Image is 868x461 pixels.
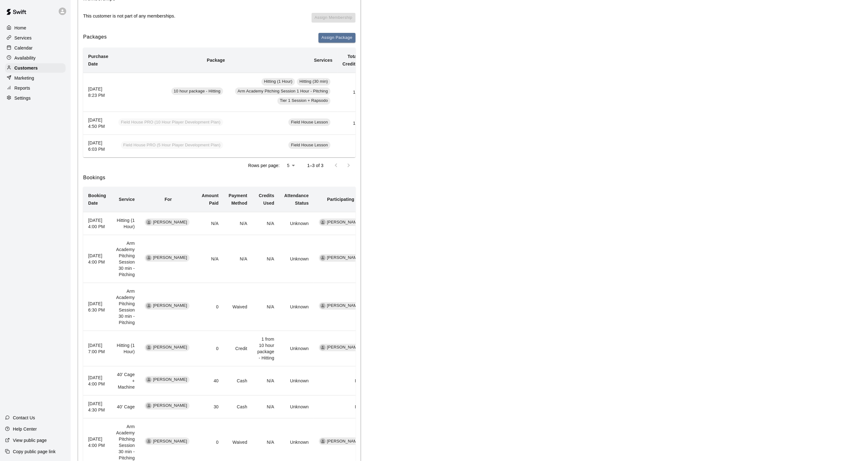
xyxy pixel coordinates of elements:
[150,377,190,383] span: [PERSON_NAME]
[14,85,30,91] p: Reports
[224,331,252,366] td: Credit
[197,396,224,418] td: 30
[307,162,324,169] p: 1–3 of 3
[197,212,224,235] td: N/A
[224,283,252,331] td: Waived
[324,344,364,350] span: [PERSON_NAME]
[83,396,111,418] th: [DATE] 4:30 PM
[327,197,366,202] b: Participating Staff
[197,366,224,395] td: 40
[118,120,225,125] span: This package no longer exists
[5,83,66,93] a: Reports
[279,235,314,283] td: Unknown
[319,437,364,445] div: [PERSON_NAME]
[224,396,252,418] td: Cash
[252,396,279,418] td: N/A
[150,344,190,350] span: [PERSON_NAME]
[83,174,356,182] h6: Bookings
[5,43,66,53] a: Calendar
[146,377,152,383] div: Charlie Matisi
[150,438,190,444] span: [PERSON_NAME]
[224,366,252,395] td: Cash
[338,135,363,158] td: 5
[320,303,326,309] div: Tyler Levine
[121,143,225,148] a: Field House PRO (5 Hour Player Development Plan)
[5,63,66,73] a: Customers
[5,53,66,63] div: Availability
[5,73,66,83] a: Marketing
[259,193,274,206] b: Credits Used
[83,235,111,283] th: [DATE] 4:00 PM
[224,212,252,235] td: N/A
[338,112,363,135] td: 10
[111,396,140,418] td: 40' Cage
[5,93,66,103] a: Settings
[324,219,364,225] span: [PERSON_NAME]
[14,35,32,41] p: Services
[338,73,363,112] td: 10
[252,212,279,235] td: N/A
[146,438,152,444] div: Charlie Matisi
[319,33,356,43] button: Assign Package
[83,33,107,43] h6: Packages
[279,212,314,235] td: Unknown
[312,13,356,28] span: You don't have any memberships
[284,193,309,206] b: Attendance Status
[248,162,280,169] p: Rows per page:
[320,345,326,350] div: Steve Malvagna
[111,212,140,235] td: Hitting (1 Hour)
[13,415,35,421] p: Contact Us
[119,197,135,202] b: Service
[279,331,314,366] td: Unknown
[5,33,66,43] a: Services
[229,193,247,206] b: Payment Method
[14,55,36,61] p: Availability
[207,58,225,63] b: Package
[150,303,190,309] span: [PERSON_NAME]
[197,331,224,366] td: 0
[197,283,224,331] td: 0
[171,88,223,94] span: 10 hour package - Hitting
[324,438,364,444] span: [PERSON_NAME]
[146,403,152,409] div: Charlie Matisi
[13,426,37,432] p: Help Center
[279,366,314,395] td: Unknown
[319,302,364,310] div: [PERSON_NAME]
[83,212,111,235] th: [DATE] 4:00 PM
[146,345,152,350] div: Charlie Matisi
[83,283,111,331] th: [DATE] 6:30 PM
[14,65,38,71] p: Customers
[252,366,279,395] td: N/A
[252,283,279,331] td: N/A
[319,218,364,226] div: [PERSON_NAME]
[83,73,113,112] th: [DATE] 8:23 PM
[88,193,106,206] b: Booking Date
[5,23,66,33] div: Home
[88,54,108,66] b: Purchase Date
[146,219,152,225] div: Charlie Matisi
[314,58,333,63] b: Services
[111,283,140,331] td: Arm Academy Pitching Session 30 min - Pitching
[319,344,364,351] div: [PERSON_NAME]
[111,366,140,395] td: 40’ Cage + Machine
[111,235,140,283] td: Arm Academy Pitching Session 30 min - Pitching
[14,25,26,31] p: Home
[150,403,190,409] span: [PERSON_NAME]
[319,378,366,384] p: None
[279,396,314,418] td: Unknown
[111,331,140,366] td: Hitting (1 Hour)
[83,13,175,19] p: This customer is not part of any memberships.
[83,48,462,158] table: simple table
[121,143,225,148] span: This package no longer exists
[13,437,47,443] p: View public page
[252,331,279,366] td: 1 from 10 hour package - Hitting
[118,120,225,125] a: Field House PRO (10 Hour Player Development Plan)
[165,197,172,202] b: For
[324,303,364,309] span: [PERSON_NAME]
[83,366,111,395] th: [DATE] 4:00 PM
